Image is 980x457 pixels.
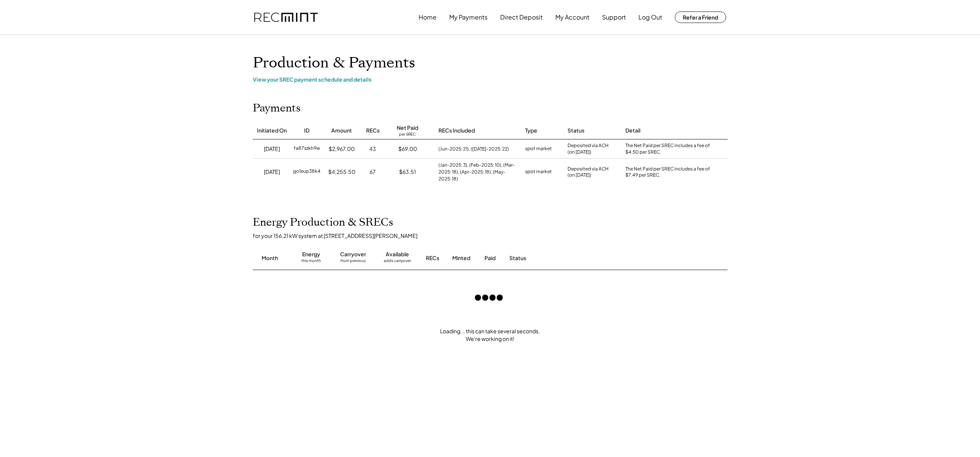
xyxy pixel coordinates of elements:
div: 67 [370,168,376,176]
div: RECs [426,254,439,262]
div: spot market [525,145,552,153]
div: $69.00 [398,145,417,153]
div: RECs Included [438,127,475,134]
div: Carryover [340,251,366,258]
div: Month [262,254,278,262]
div: Deposited via ACH (on [DATE]) [568,143,609,156]
button: Refer a Friend [675,11,726,23]
div: $63.51 [399,168,416,176]
div: $4,255.50 [328,168,355,176]
div: Loading... this can take several seconds. We're working on it! [245,328,735,342]
h1: Production & Payments [253,54,728,72]
div: Detail [625,127,640,134]
h2: Energy Production & SRECs [253,216,393,229]
div: Amount [331,127,352,134]
div: $2,967.00 [329,145,355,153]
button: My Account [555,10,589,25]
div: Status [568,127,584,134]
div: (Jun-2025: 21), ([DATE]-2025: 22) [438,146,509,152]
div: from previous [340,258,366,266]
div: adds carryover [384,258,411,266]
div: spot market [525,168,552,176]
div: Energy [302,251,320,258]
div: Status [509,254,640,262]
div: [DATE] [264,145,280,153]
div: for your 156.21 kW system at [STREET_ADDRESS][PERSON_NAME] [253,232,735,239]
img: recmint-logotype%403x.png [254,13,318,22]
button: Direct Deposit [500,10,543,25]
div: RECs [366,127,380,134]
div: [DATE] [264,168,280,176]
div: per SREC [399,132,416,138]
div: this month [301,258,321,266]
button: Home [419,10,437,25]
div: Net Paid [397,124,418,132]
div: ID [304,127,309,134]
div: Minted [452,254,470,262]
div: 43 [369,145,376,153]
div: go1eup38k4 [293,168,321,176]
div: The Net Paid per SREC includes a fee of $4.50 per SREC. [625,143,713,156]
div: View your SREC payment schedule and details [253,76,728,83]
div: Available [386,251,409,258]
div: Initiated On [257,127,287,134]
div: Type [525,127,537,134]
button: My Payments [449,10,488,25]
div: fa87szkh9w [294,145,320,153]
button: Support [602,10,626,25]
div: (Jan-2025: 3), (Feb-2025: 10), (Mar-2025: 18), (Apr-2025: 18), (May-2025: 18) [438,162,517,182]
button: Log Out [638,10,662,25]
div: Deposited via ACH (on [DATE]) [568,166,609,179]
div: The Net Paid per SREC includes a fee of $7.49 per SREC. [625,166,713,179]
h2: Payments [253,102,301,115]
div: Paid [484,254,496,262]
